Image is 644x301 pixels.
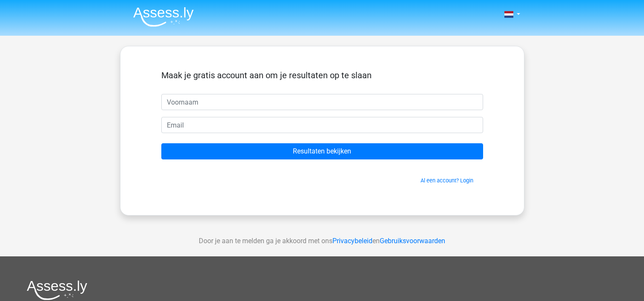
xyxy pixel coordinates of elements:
[133,7,194,27] img: Assessly
[421,177,473,184] a: Al een account? Login
[161,143,483,159] input: Resultaten bekijken
[161,94,483,110] input: Voornaam
[161,117,483,133] input: Email
[332,237,372,245] a: Privacybeleid
[27,280,87,300] img: Assessly logo
[380,237,445,245] a: Gebruiksvoorwaarden
[161,70,483,80] h5: Maak je gratis account aan om je resultaten op te slaan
